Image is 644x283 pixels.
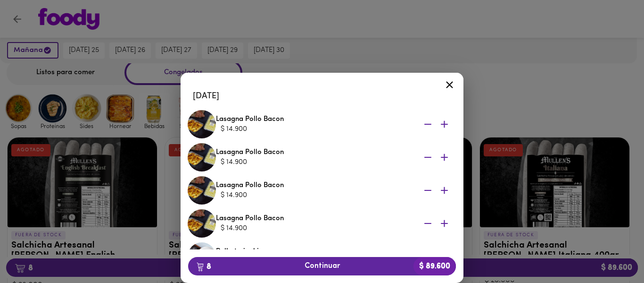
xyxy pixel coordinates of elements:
img: Lasagna Pollo Bacon [188,176,216,205]
li: [DATE] [185,85,459,108]
img: Lasagna Pollo Bacon [188,143,216,172]
iframe: Messagebird Livechat Widget [589,228,635,274]
span: Carrito [310,64,346,75]
img: Lasagna Pollo Bacon [188,209,216,238]
img: Pollo teriyaki [188,242,216,271]
div: Lasagna Pollo Bacon [216,114,456,135]
div: Pollo teriyaki [216,247,456,267]
div: $ 14.900 [221,223,409,233]
div: Lasagna Pollo Bacon [216,147,456,168]
div: Lasagna Pollo Bacon [216,214,456,234]
b: $ 89.600 [413,257,456,275]
div: Lasagna Pollo Bacon [216,180,456,201]
button: 8Continuar$ 89.600 [188,257,456,275]
div: $ 14.900 [221,190,409,200]
div: $ 14.900 [221,124,409,134]
span: Continuar [196,262,448,271]
img: cart.png [197,262,204,272]
div: $ 14.900 [221,157,409,167]
b: 8 [191,260,217,273]
img: Lasagna Pollo Bacon [188,110,216,138]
